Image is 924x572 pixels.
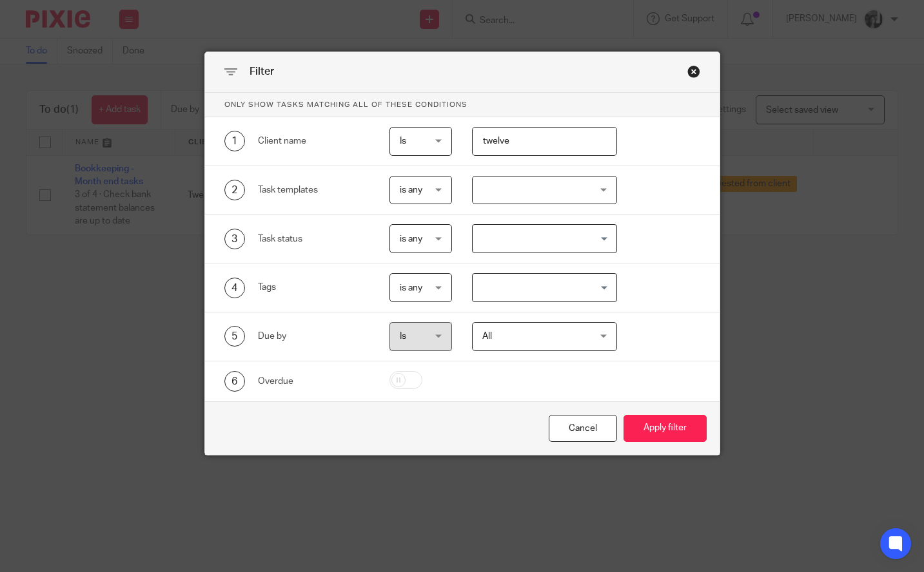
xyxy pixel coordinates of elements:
div: 3 [224,229,245,249]
div: 4 [224,278,245,298]
div: Task templates [258,184,369,196]
div: Tags [258,281,369,294]
span: Filter [250,66,274,77]
span: is any [400,283,422,292]
div: 6 [224,371,245,392]
div: Due by [258,330,369,343]
span: All [482,332,492,341]
div: 1 [224,131,245,151]
input: Search for option [474,276,609,299]
span: is any [400,234,422,243]
div: Search for option [472,224,617,253]
div: 2 [224,180,245,200]
div: Search for option [472,273,617,302]
div: Overdue [258,375,369,388]
div: Close this dialog window [687,65,700,78]
div: Close this dialog window [549,415,617,443]
span: Is [400,137,406,146]
div: 5 [224,326,245,347]
span: is any [400,186,422,195]
div: Client name [258,135,369,148]
span: Is [400,332,406,341]
button: Apply filter [624,415,707,443]
p: Only show tasks matching all of these conditions [205,93,720,117]
div: Task status [258,233,369,245]
input: Search for option [474,227,609,250]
